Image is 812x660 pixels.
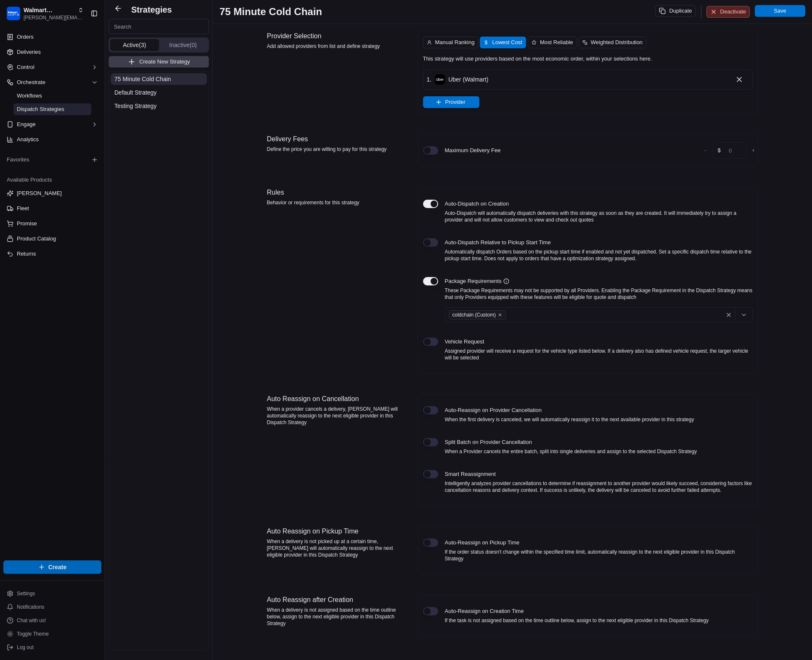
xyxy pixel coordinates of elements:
p: Auto-Dispatch will automatically dispatch deliveries with this strategy as soon as they are creat... [423,210,753,223]
span: coldchain (Custom) [452,312,496,318]
div: We're available if you need us! [38,89,116,95]
label: Auto-Dispatch on Creation [445,200,509,208]
span: Product Catalog [17,235,56,243]
button: Create New Strategy [108,56,209,68]
div: Start new chat [38,80,138,89]
p: If the task is not assigned based on the time outline below, assign to the next eligible provider... [423,617,709,624]
button: Weighted Distribution [579,37,646,48]
button: Most Reliable [528,37,577,48]
span: Settings [17,590,35,597]
button: Active (3) [110,39,159,51]
label: Maximum Delivery Fee [445,146,501,155]
button: Testing Strategy [111,100,207,112]
button: See all [130,108,153,118]
div: Available Products [3,173,101,187]
label: Smart Reassignment [445,470,496,478]
img: Nash [8,8,25,25]
span: Manual Ranking [435,39,475,46]
span: Notifications [17,604,44,610]
button: Manual Ranking [423,37,479,48]
button: Create [3,560,101,574]
button: 75 Minute Cold Chain [111,73,207,85]
img: Liam S. [8,122,22,136]
a: 💻API Documentation [68,185,138,200]
a: Analytics [3,133,101,146]
a: 📗Knowledge Base [5,185,68,200]
span: 75 Minute Cold Chain [114,75,171,83]
label: Auto-Reassign on Creation Time [445,607,524,615]
p: When the first delivery is canceled, we will automatically reassign it to the next available prov... [423,416,694,423]
span: Create [48,563,67,571]
img: uber-new-logo.jpeg [435,74,445,84]
span: [DATE] [32,153,50,160]
button: coldchain (Custom) [445,307,753,322]
a: Returns [7,250,98,258]
span: Log out [17,644,34,651]
img: 1736555255976-a54dd68f-1ca7-489b-9aae-adbdc363a1c4 [17,131,24,137]
input: Search [108,19,209,34]
p: When a Provider cancels the entire batch, split into single deliveries and assign to the selected... [423,448,697,455]
span: Deliveries [17,48,41,56]
button: Package Requirements [503,278,509,284]
div: When a provider cancels a delivery, [PERSON_NAME] will automatically reassign to the next eligibl... [267,406,407,426]
h2: Strategies [131,4,172,16]
span: $ [714,143,725,160]
h1: Auto Reassign after Creation [267,595,407,605]
span: • [70,130,73,137]
a: [PERSON_NAME] [7,190,98,197]
span: [PERSON_NAME] [17,190,62,197]
label: Auto-Dispatch Relative to Pickup Start Time [445,238,551,247]
span: Walmart LocalFinds [24,6,74,14]
a: Deliveries [3,45,101,59]
button: Settings [3,588,101,599]
p: These Package Requirements may not be supported by all Providers. Enabling the Package Requiremen... [423,287,753,301]
span: API Documentation [79,188,135,196]
a: Promise [7,220,98,227]
button: Toggle Theme [3,628,101,640]
h1: Delivery Fees [267,134,407,144]
a: Fleet [7,205,98,212]
div: When a delivery is not picked up at a certain time, [PERSON_NAME] will automatically reassign to ... [267,538,407,558]
span: Workflows [17,92,42,100]
button: Chat with us! [3,615,101,626]
span: Orchestrate [17,79,45,86]
button: Walmart LocalFindsWalmart LocalFinds[PERSON_NAME][EMAIL_ADDRESS][DOMAIN_NAME] [3,3,87,24]
span: Toggle Theme [17,631,49,637]
button: Engage [3,118,101,131]
p: Automatically dispatch Orders based on the pickup start time if enabled and not yet dispatched. S... [423,248,753,262]
span: Knowledge Base [17,188,64,196]
img: Walmart LocalFinds [7,7,20,20]
span: Testing Strategy [114,102,156,110]
button: Orchestrate [3,76,101,89]
div: Define the price you are willing to pay for this strategy [267,146,407,153]
button: Notifications [3,601,101,613]
button: Returns [3,247,101,261]
a: Product Catalog [7,235,98,243]
p: This strategy will use providers based on the most economic order, within your selections here. [423,55,652,63]
button: Deactivate [706,6,750,18]
label: Auto-Reassign on Provider Cancellation [445,406,542,414]
span: Package Requirements [445,277,502,285]
label: Auto-Reassign on Pickup Time [445,539,520,547]
div: Favorites [3,153,101,166]
button: Default Strategy [111,87,207,98]
div: 💻 [71,189,78,195]
a: Powered byPylon [59,208,102,215]
span: Most Reliable [540,39,573,46]
span: Analytics [17,136,39,143]
span: Orders [17,33,34,41]
span: Engage [17,121,36,128]
h1: Auto Reassign on Pickup Time [267,526,407,536]
span: Uber (Walmart) [448,75,488,84]
button: Provider [423,96,479,108]
input: Got a question? Start typing here... [22,54,151,63]
div: When a delivery is not assigned based on the time outline below, assign to the next eligible prov... [267,607,407,627]
a: Dispatch Strategies [13,103,91,115]
button: [PERSON_NAME][EMAIL_ADDRESS][DOMAIN_NAME] [24,14,84,21]
span: Weighted Distribution [591,39,643,46]
a: Orders [3,30,101,44]
a: Workflows [13,90,91,102]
